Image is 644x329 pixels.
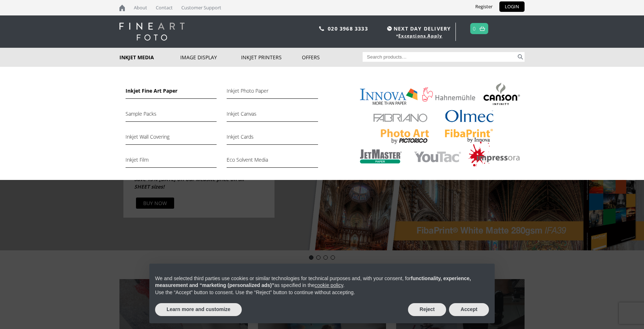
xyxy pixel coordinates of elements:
[319,26,324,31] img: phone.svg
[480,26,485,31] img: basket.svg
[470,1,498,12] a: Register
[363,52,517,62] input: Search products…
[119,48,180,67] a: Inkjet Media
[227,110,318,122] a: Inkjet Canvas
[155,275,489,289] p: We and selected third parties use cookies or similar technologies for technical purposes and, wit...
[126,110,217,122] a: Sample Packs
[155,289,489,296] p: Use the “Accept” button to consent. Use the “Reject” button to continue without accepting.
[155,303,242,316] button: Learn more and customize
[144,258,500,329] div: Notice
[385,24,451,33] span: NEXT DAY DELIVERY
[302,48,363,67] a: Offers
[227,87,318,99] a: Inkjet Photo Paper
[126,156,217,168] a: Inkjet Film
[155,275,471,288] strong: functionality, experience, measurement and “marketing (personalized ads)”
[315,282,343,288] a: cookie policy
[227,156,318,168] a: Eco Solvent Media
[408,303,446,316] button: Reject
[126,133,217,145] a: Inkjet Wall Covering
[241,48,302,67] a: Inkjet Printers
[126,87,217,99] a: Inkjet Fine Art Paper
[328,25,368,32] a: 020 3968 3333
[473,23,476,34] a: 0
[387,26,392,31] img: time.svg
[119,23,185,41] img: logo-white.svg
[449,303,489,316] button: Accept
[516,52,525,62] button: Search
[180,48,241,67] a: Image Display
[499,1,525,12] a: LOGIN
[227,133,318,145] a: Inkjet Cards
[398,33,442,39] a: Exceptions Apply
[351,81,525,171] img: Inkjet-Media_brands-from-fine-art-foto-3.jpg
